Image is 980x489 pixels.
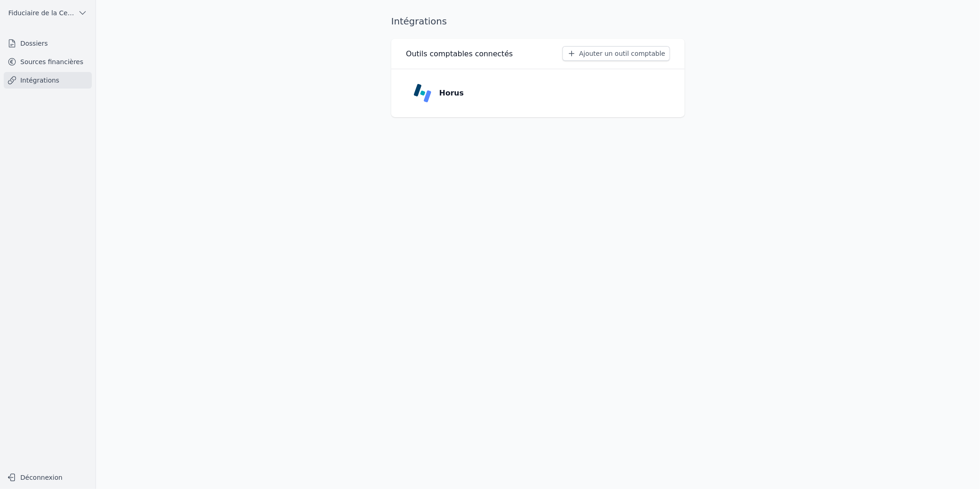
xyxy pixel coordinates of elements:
h1: Intégrations [391,15,447,28]
button: Déconnexion [4,470,92,485]
a: Dossiers [4,35,92,52]
a: Sources financières [4,54,92,70]
a: Horus [406,77,670,110]
a: Intégrations [4,72,92,89]
h3: Outils comptables connectés [406,48,513,60]
p: Horus [439,88,464,99]
button: Ajouter un outil comptable [562,46,670,61]
span: Fiduciaire de la Cense & Associés [8,8,74,18]
button: Fiduciaire de la Cense & Associés [4,6,92,20]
